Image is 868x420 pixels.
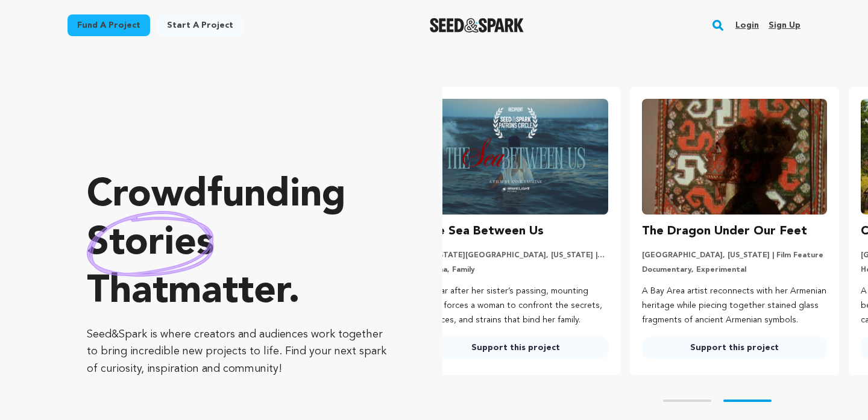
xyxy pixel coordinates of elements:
[642,99,827,215] img: The Dragon Under Our Feet image
[87,172,394,316] p: Crowdfunding that .
[87,211,214,277] img: hand sketched image
[642,222,807,241] h3: The Dragon Under Our Feet
[423,337,608,359] a: Support this project
[423,265,608,275] p: Drama, Family
[642,251,827,260] p: [GEOGRAPHIC_DATA], [US_STATE] | Film Feature
[423,222,544,241] h3: The Sea Between Us
[642,284,827,327] p: A Bay Area artist reconnects with her Armenian heritage while piecing together stained glass frag...
[423,99,608,215] img: The Sea Between Us image
[430,18,524,33] a: Seed&Spark Homepage
[430,18,524,33] img: Seed&Spark Logo Dark Mode
[87,326,394,378] p: Seed&Spark is where creators and audiences work together to bring incredible new projects to life...
[642,265,827,275] p: Documentary, Experimental
[423,251,608,260] p: [US_STATE][GEOGRAPHIC_DATA], [US_STATE] | Film Short
[423,284,608,327] p: A year after her sister’s passing, mounting grief forces a woman to confront the secrets, silence...
[68,14,150,36] a: Fund a project
[157,14,243,36] a: Start a project
[769,16,800,35] a: Sign up
[168,273,288,312] span: matter
[642,337,827,359] a: Support this project
[735,16,759,35] a: Login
